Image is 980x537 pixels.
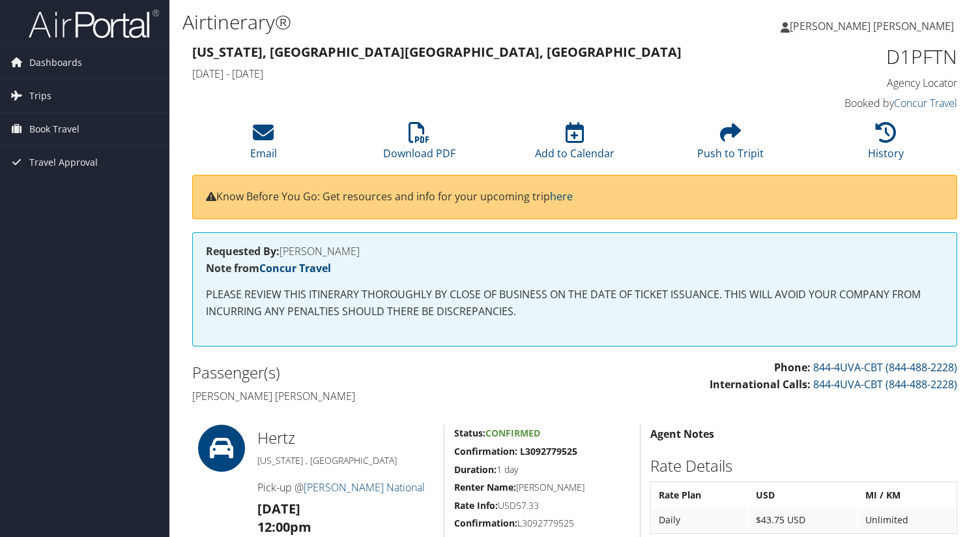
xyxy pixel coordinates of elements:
h5: L3092779525 [454,517,630,530]
strong: Status: [454,427,485,439]
strong: [US_STATE], [GEOGRAPHIC_DATA] [GEOGRAPHIC_DATA], [GEOGRAPHIC_DATA] [192,43,682,61]
h1: Airtinerary® [182,8,706,36]
h4: Booked by [781,96,957,110]
h5: [US_STATE] , [GEOGRAPHIC_DATA] [257,454,434,467]
p: PLEASE REVIEW THIS ITINERARY THOROUGHLY BY CLOSE OF BUSINESS ON THE DATE OF TICKET ISSUANCE. THIS... [206,286,944,320]
span: Trips [29,80,51,112]
h2: Rate Details [650,455,957,477]
strong: Rate Info: [454,499,498,512]
strong: Phone: [774,360,811,375]
strong: Requested By: [206,244,280,258]
a: History [868,129,904,161]
strong: Renter Name: [454,481,516,493]
strong: [DATE] [257,500,300,517]
h2: Passenger(s) [192,361,565,384]
h4: Agency Locator [781,76,957,90]
a: 844-4UVA-CBT (844-488-2228) [813,377,957,391]
strong: Confirmation: [454,517,517,529]
strong: International Calls: [710,377,811,391]
a: Add to Calendar [535,129,614,161]
th: Rate Plan [652,483,748,507]
span: Confirmed [485,427,540,439]
a: Concur Travel [259,261,331,275]
a: Download PDF [383,129,455,161]
h4: [PERSON_NAME] [206,246,944,256]
p: Know Before You Go: Get resources and info for your upcoming trip [206,189,944,206]
td: Unlimited [859,508,955,532]
a: Concur Travel [894,96,957,110]
td: Daily [652,508,748,532]
h4: [DATE] - [DATE] [192,67,761,81]
a: here [550,189,573,204]
img: airportal-logo.png [29,8,159,39]
span: Dashboards [29,46,82,79]
h5: USD57.33 [454,499,630,512]
a: [PERSON_NAME] [PERSON_NAME] [781,7,967,46]
span: Book Travel [29,113,79,146]
a: 844-4UVA-CBT (844-488-2228) [813,360,957,375]
h4: Pick-up @ [257,480,434,495]
th: USD [749,483,857,507]
strong: Confirmation: L3092779525 [454,445,577,457]
strong: Note from [206,261,331,275]
span: Travel Approval [29,146,98,179]
span: [PERSON_NAME] [PERSON_NAME] [790,19,954,33]
h4: [PERSON_NAME] [PERSON_NAME] [192,389,565,403]
a: Push to Tripit [697,129,764,161]
h2: Hertz [257,427,434,449]
a: Email [250,129,277,161]
td: $43.75 USD [749,508,857,532]
h5: [PERSON_NAME] [454,481,630,494]
th: MI / KM [859,483,955,507]
h5: 1 day [454,463,630,476]
a: [PERSON_NAME] National [304,480,425,495]
strong: Agent Notes [650,427,714,441]
strong: 12:00pm [257,518,311,536]
strong: Duration: [454,463,497,476]
h1: D1PFTN [781,43,957,70]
